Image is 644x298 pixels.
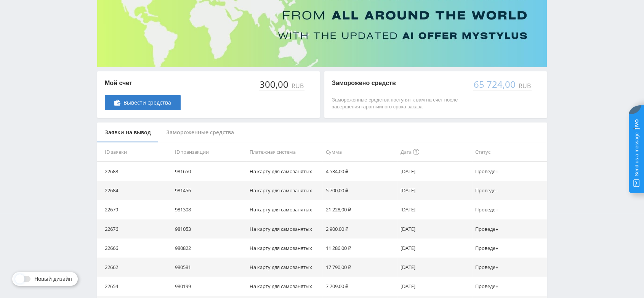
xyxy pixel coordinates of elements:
td: 980581 [172,258,247,277]
td: Проведен [472,181,547,200]
td: 5 700,00 ₽ [322,181,397,200]
td: На карту для самозанятых [247,238,322,258]
div: Заявки на вывод [97,122,159,143]
th: Платежная система [247,142,322,162]
td: 21 228,00 ₽ [322,200,397,219]
th: Сумма [322,142,397,162]
td: 981053 [172,219,247,238]
td: 22684 [97,181,172,200]
td: 980199 [172,277,247,296]
td: Проведен [472,258,547,277]
td: 22676 [97,219,172,238]
a: Вывести средства [105,95,181,110]
td: На карту для самозанятых [247,181,322,200]
td: 4 534,00 ₽ [322,162,397,181]
span: Новый дизайн [34,276,72,282]
td: [DATE] [397,162,472,181]
td: 22654 [97,277,172,296]
div: RUB [290,82,304,89]
div: RUB [517,82,532,89]
td: 981456 [172,181,247,200]
td: [DATE] [397,277,472,296]
th: Статус [472,142,547,162]
div: 300,00 [259,79,290,90]
td: [DATE] [397,238,472,258]
td: Проведен [472,162,547,181]
p: Мой счет [105,79,181,87]
th: ID заявки [97,142,172,162]
td: [DATE] [397,181,472,200]
td: [DATE] [397,219,472,238]
td: 22688 [97,162,172,181]
td: 981650 [172,162,247,181]
div: Замороженные средства [159,122,242,143]
td: 22679 [97,200,172,219]
td: 22666 [97,238,172,258]
td: Проведен [472,219,547,238]
td: На карту для самозанятых [247,258,322,277]
td: На карту для самозанятых [247,277,322,296]
td: На карту для самозанятых [247,162,322,181]
p: Замороженные средства поступят к вам на счет после завершения гарантийного срока заказа [332,97,465,110]
td: На карту для самозанятых [247,219,322,238]
td: 2 900,00 ₽ [322,219,397,238]
th: ID транзакции [172,142,247,162]
p: Заморожено средств [332,79,465,87]
td: Проведен [472,200,547,219]
div: 65 724,00 [473,79,517,90]
td: Проведен [472,238,547,258]
th: Дата [397,142,472,162]
td: [DATE] [397,200,472,219]
td: Проведен [472,277,547,296]
td: 7 709,00 ₽ [322,277,397,296]
td: На карту для самозанятых [247,200,322,219]
td: 981308 [172,200,247,219]
span: Вывести средства [123,100,171,106]
td: 22662 [97,258,172,277]
td: 11 286,00 ₽ [322,238,397,258]
td: 980822 [172,238,247,258]
td: 17 790,00 ₽ [322,258,397,277]
td: [DATE] [397,258,472,277]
